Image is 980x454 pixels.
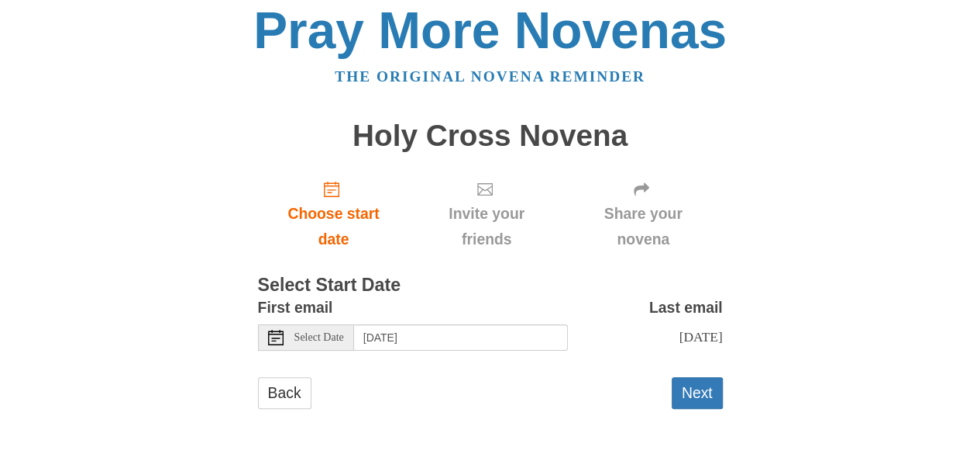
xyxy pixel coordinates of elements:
span: Select Date [294,332,344,343]
h3: Select Start Date [258,276,723,296]
label: First email [258,295,333,321]
a: The original novena reminder [335,68,645,85]
h1: Holy Cross Novena [258,120,723,153]
span: Invite your friends [425,201,548,252]
a: Back [258,377,311,409]
div: Click "Next" to confirm your start date first. [409,168,563,260]
div: Click "Next" to confirm your start date first. [564,168,723,260]
label: Last email [649,295,723,321]
a: Choose start date [258,168,410,260]
span: Share your novena [579,201,707,252]
span: [DATE] [679,329,722,345]
span: Choose start date [273,201,394,252]
button: Next [672,377,723,409]
a: Pray More Novenas [253,2,727,59]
